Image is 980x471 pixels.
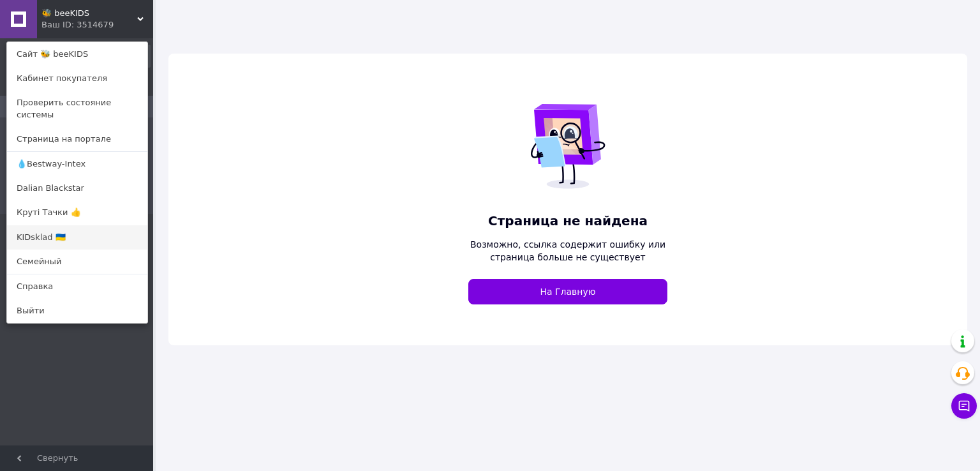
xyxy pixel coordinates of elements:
a: Сайт 🐝 beeKIDS [7,42,147,66]
a: KIDsklad 🇺🇦 [7,225,147,250]
div: Ваш ID: 3514679 [41,19,95,31]
a: Проверить состояние системы [7,91,147,126]
a: На Главную [468,279,667,304]
a: 💧Bestway-Intex [7,152,147,176]
a: Страница на портале [7,127,147,151]
a: Dalian Blackstar [7,176,147,200]
button: Чат с покупателем [951,393,977,419]
a: Семейный [7,250,147,274]
span: 🐝 beeKIDS [41,8,137,19]
a: Кабинет покупателя [7,66,147,91]
span: Возможно, ссылка содержит ошибку или страница больше не существует [468,238,667,264]
a: Круті Тачки 👍 [7,200,147,225]
span: Страница не найдена [468,212,667,230]
a: Выйти [7,299,147,323]
a: Справка [7,274,147,299]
